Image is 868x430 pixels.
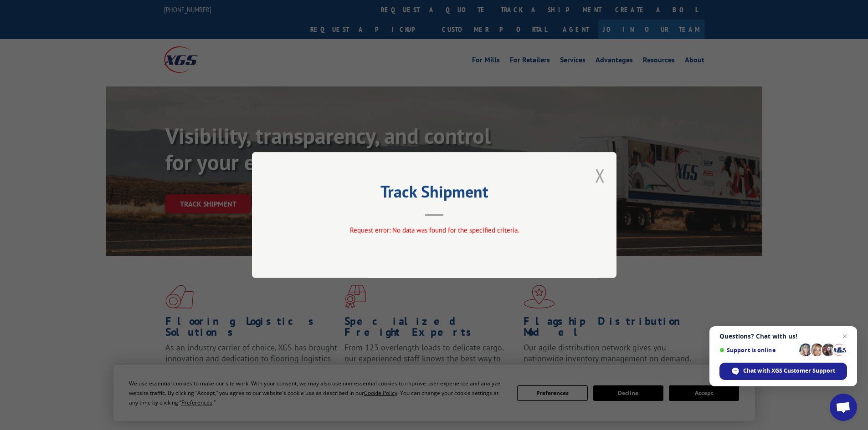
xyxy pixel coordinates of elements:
[298,185,571,202] h2: Track Shipment
[719,333,847,340] span: Questions? Chat with us!
[595,163,605,187] button: Close modal
[839,331,850,342] span: Close chat
[719,363,847,380] div: Chat with XGS Customer Support
[719,347,796,354] span: Support is online
[830,394,857,421] div: Open chat
[743,367,835,375] span: Chat with XGS Customer Support
[349,226,519,234] span: Request error: No data was found for the specified criteria.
